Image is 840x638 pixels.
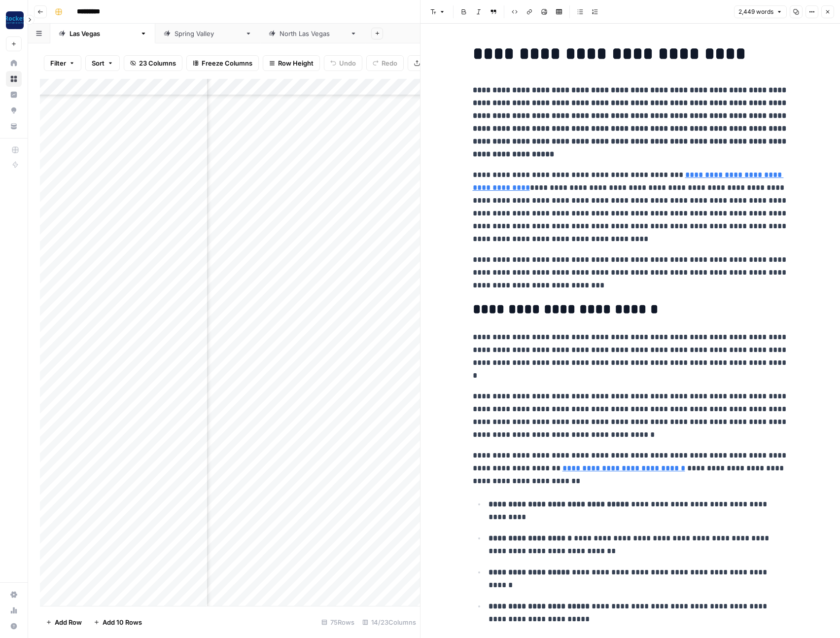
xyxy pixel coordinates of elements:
[103,617,142,627] span: Add 10 Rows
[6,618,22,634] button: Help + Support
[50,58,66,68] span: Filter
[70,29,136,38] div: [GEOGRAPHIC_DATA]
[155,24,260,43] a: [GEOGRAPHIC_DATA]
[55,617,82,627] span: Add Row
[124,55,182,71] button: 23 Columns
[40,614,88,630] button: Add Row
[263,55,320,71] button: Row Height
[6,55,22,71] a: Home
[324,55,362,71] button: Undo
[6,587,22,603] a: Settings
[366,55,404,71] button: Redo
[280,29,346,38] div: [GEOGRAPHIC_DATA]
[6,603,22,618] a: Usage
[202,58,252,68] span: Freeze Columns
[6,8,22,33] button: Workspace: Rocket Pilots
[85,55,120,71] button: Sort
[278,58,314,68] span: Row Height
[734,5,787,18] button: 2,449 words
[44,55,81,71] button: Filter
[317,614,358,630] div: 75 Rows
[50,24,155,43] a: [GEOGRAPHIC_DATA]
[260,24,365,43] a: [GEOGRAPHIC_DATA]
[382,58,397,68] span: Redo
[6,71,22,87] a: Browse
[186,55,259,71] button: Freeze Columns
[88,614,148,630] button: Add 10 Rows
[738,7,773,16] span: 2,449 words
[6,103,22,118] a: Opportunities
[175,29,241,38] div: [GEOGRAPHIC_DATA]
[139,58,176,68] span: 23 Columns
[6,11,24,29] img: Rocket Pilots Logo
[358,614,420,630] div: 14/23 Columns
[6,87,22,103] a: Insights
[6,118,22,134] a: Your Data
[92,58,105,68] span: Sort
[339,58,356,68] span: Undo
